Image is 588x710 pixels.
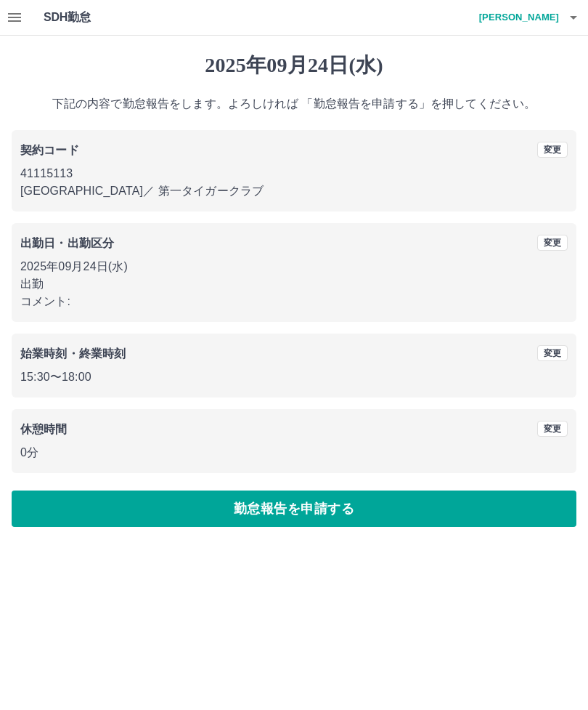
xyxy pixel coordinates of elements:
button: 変更 [537,345,568,361]
p: 出勤 [20,275,568,293]
button: 変更 [537,235,568,251]
b: 休憩時間 [20,423,68,435]
h1: 2025年09月24日(水) [12,53,576,78]
p: 2025年09月24日(水) [20,258,568,275]
button: 変更 [537,142,568,158]
p: 41115113 [20,165,568,182]
button: 変更 [537,421,568,437]
p: 0分 [20,444,568,461]
p: 15:30 〜 18:00 [20,368,568,386]
p: コメント: [20,293,568,310]
b: 契約コード [20,144,79,156]
b: 始業時刻・終業時刻 [20,347,126,360]
b: 出勤日・出勤区分 [20,237,114,249]
button: 勤怠報告を申請する [12,491,576,527]
p: 下記の内容で勤怠報告をします。よろしければ 「勤怠報告を申請する」を押してください。 [12,95,576,113]
p: [GEOGRAPHIC_DATA] ／ 第一タイガークラブ [20,182,568,200]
